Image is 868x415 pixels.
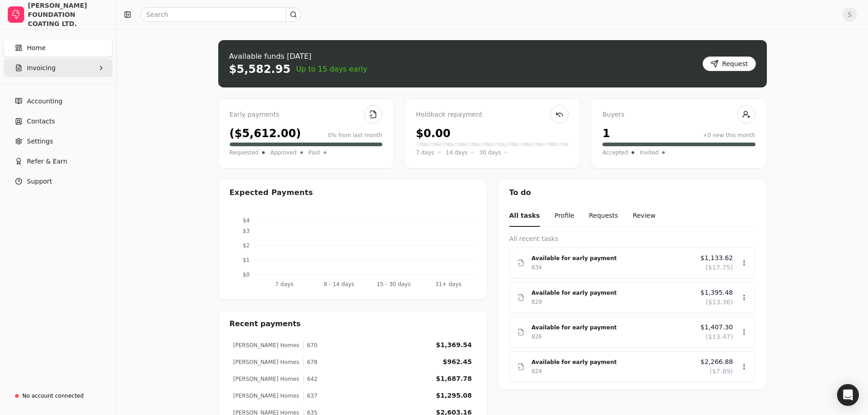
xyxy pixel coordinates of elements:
span: 14 days [446,148,467,157]
div: 826 [532,332,542,341]
div: +0 new this month [703,131,755,139]
tspan: $0 [242,272,249,278]
div: Available for early payment [532,254,693,263]
span: Contacts [27,117,55,126]
span: Accepted [602,148,628,157]
tspan: 15 - 30 days [376,281,411,287]
span: Home [27,43,46,53]
button: Profile [555,205,575,227]
span: Paid [308,148,320,157]
div: [PERSON_NAME] Homes [233,341,299,349]
span: 7 days [416,148,434,157]
span: Up to 15 days early [296,64,368,75]
span: Refer & Earn [27,157,67,166]
div: Available for early payment [532,358,693,367]
div: 642 [303,375,318,383]
div: Recent payments [219,311,487,337]
button: Review [633,205,656,227]
button: S [842,7,857,22]
span: ($13.36) [706,297,733,307]
span: ($13.47) [706,332,733,342]
div: No account connected [22,392,84,400]
tspan: $3 [242,228,249,234]
span: Settings [27,137,53,146]
span: Accounting [27,97,62,106]
div: [PERSON_NAME] Homes [233,358,299,366]
span: $1,407.30 [700,323,733,332]
a: Contacts [4,112,113,130]
tspan: $4 [242,217,249,224]
div: Open Intercom Messenger [837,384,859,406]
span: Invited [640,148,658,157]
div: $962.45 [443,357,472,367]
a: Accounting [4,92,113,110]
div: $1,295.08 [436,391,472,400]
div: Expected Payments [230,187,313,198]
div: 670 [303,341,318,349]
div: 678 [303,358,318,366]
div: $1,687.78 [436,374,472,384]
span: Requested [230,148,259,157]
a: No account connected [4,388,113,404]
button: Invoicing [4,59,113,77]
div: 829 [532,297,542,307]
div: Available for early payment [532,323,693,332]
span: Support [27,177,52,186]
div: $1,369.54 [436,340,472,350]
span: $1,133.62 [700,253,733,263]
button: All tasks [509,205,540,227]
span: 30 days [479,148,501,157]
div: 824 [532,367,542,376]
span: $1,395.48 [700,288,733,297]
tspan: $1 [242,257,249,263]
div: Early payments [230,110,382,120]
tspan: 8 - 14 days [324,281,354,287]
span: ($7.89) [709,367,733,376]
div: All recent tasks [509,234,755,244]
a: Home [4,39,113,57]
div: Buyers [602,110,755,120]
tspan: 31+ days [435,281,461,287]
button: Request [703,56,756,71]
div: ($5,612.00) [230,125,301,142]
div: [PERSON_NAME] Homes [233,375,299,383]
div: 1 [602,125,610,142]
a: Settings [4,132,113,150]
div: [PERSON_NAME] FOUNDATION COATING LTD. [28,1,108,28]
div: 637 [303,392,318,400]
tspan: 7 days [275,281,293,287]
div: Available for early payment [532,288,693,297]
span: Invoicing [27,63,56,73]
button: Support [4,172,113,190]
div: $5,582.95 [229,62,291,77]
tspan: $2 [242,242,249,249]
div: $0.00 [416,125,451,142]
span: $2,266.88 [700,357,733,367]
div: Holdback repayment [416,110,569,120]
div: 834 [532,263,542,272]
button: Refer & Earn [4,152,113,170]
div: 0% from last month [328,131,382,139]
input: Search [140,7,301,22]
div: [PERSON_NAME] Homes [233,392,299,400]
div: To do [498,180,766,205]
button: Requests [589,205,618,227]
div: Available funds [DATE] [229,51,368,62]
span: ($17.75) [706,263,733,272]
span: Approved [270,148,297,157]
